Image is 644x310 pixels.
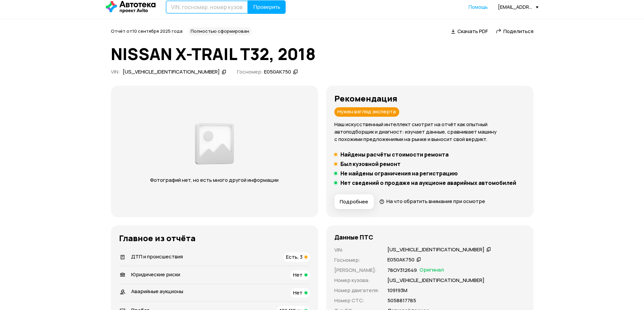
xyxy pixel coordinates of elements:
p: 109193М [387,287,407,294]
p: Номер двигателя : [334,287,379,294]
h5: Найдены расчёты стоимости ремонта [340,151,449,158]
button: Подробнее [334,194,374,209]
input: VIN, госномер, номер кузова [166,0,248,14]
div: [US_VEHICLE_IDENTIFICATION_NUMBER] [387,246,484,253]
span: Госномер: [237,68,263,75]
h1: NISSAN X-TRAIL T32, 2018 [111,45,533,63]
img: d89e54fb62fcf1f0.png [193,119,236,168]
div: Е050АК750 [264,68,291,76]
p: 5058817785 [387,297,416,304]
h5: Был кузовной ремонт [340,161,401,167]
p: VIN : [334,246,379,254]
span: На что обратить внимание при осмотре [386,198,485,205]
p: [US_VEHICLE_IDENTIFICATION_NUMBER] [387,277,484,284]
p: 78ОУ312649 [387,266,417,274]
h5: Нет сведений о продаже на аукционе аварийных автомобилей [340,179,516,186]
a: Поделиться [496,28,533,35]
p: Наш искусственный интеллект смотрит на отчёт как опытный автоподборщик и диагност: изучает данные... [334,121,525,143]
span: Нет [293,271,303,278]
p: Госномер : [334,256,379,264]
p: [PERSON_NAME] : [334,266,379,274]
a: Скачать PDF [451,28,488,35]
h3: Рекомендация [334,94,525,103]
p: Номер кузова : [334,277,379,284]
span: Аварийные аукционы [131,288,183,295]
h5: Не найдены ограничения на регистрацию [340,170,458,177]
div: [US_VEHICLE_IDENTIFICATION_NUMBER] [123,68,220,76]
p: Номер СТС : [334,297,379,304]
div: Е050АК750 [387,256,414,263]
span: Оригинал [420,266,444,274]
span: Есть, 3 [286,253,303,260]
span: Скачать PDF [457,28,488,35]
h4: Данные ПТС [334,233,373,241]
span: Юридические риски [131,271,180,278]
span: Подробнее [340,198,368,205]
span: Отчёт от 10 сентября 2025 года [111,28,183,34]
span: Нет [293,289,303,296]
h3: Главное из отчёта [119,233,310,243]
a: На что обратить внимание при осмотре [379,198,485,205]
span: ДТП и происшествия [131,253,183,260]
div: Нужен взгляд эксперта [334,107,399,117]
button: Проверить [248,0,286,14]
a: Помощь [469,4,488,10]
span: Проверить [253,4,280,10]
p: Фотографий нет, но есть много другой информации [144,176,285,184]
span: Поделиться [503,28,533,35]
div: Полностью сформирован [188,27,252,35]
div: [EMAIL_ADDRESS][DOMAIN_NAME] [498,4,539,10]
span: VIN : [111,68,120,75]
